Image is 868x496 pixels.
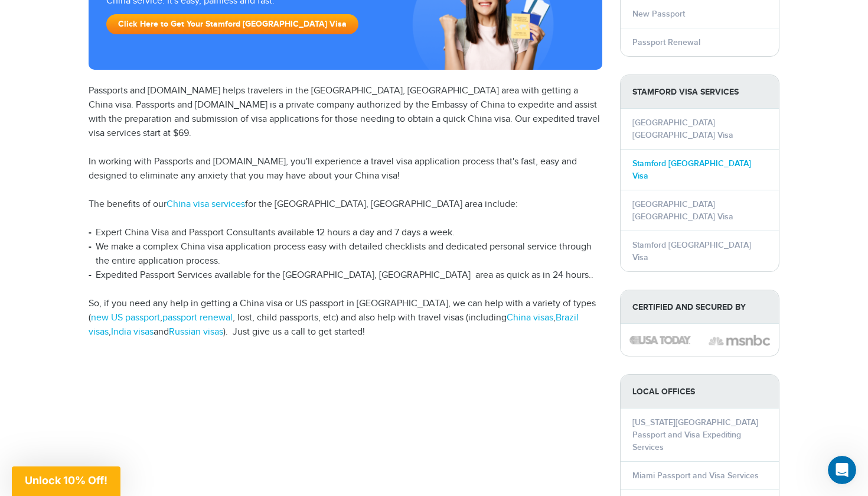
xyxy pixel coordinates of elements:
a: China visas [507,312,553,323]
a: Brazil visas [89,312,579,338]
a: Click Here to Get Your Stamford [GEOGRAPHIC_DATA] Visa [106,14,358,34]
strong: LOCAL OFFICES [621,375,779,409]
li: Expedited Passport Services available for the [GEOGRAPHIC_DATA], [GEOGRAPHIC_DATA] area as quick ... [89,268,602,283]
div: Unlock 10% Off! [12,466,120,496]
a: China visa services [167,199,245,210]
p: In working with Passports and [DOMAIN_NAME], you'll experience a travel visa application process ... [89,155,602,183]
a: new US passport [91,312,160,323]
strong: Stamford Visa Services [621,75,779,109]
a: Miami Passport and Visa Services [632,471,759,481]
img: image description [709,333,770,348]
p: Passports and [DOMAIN_NAME] helps travelers in the [GEOGRAPHIC_DATA], [GEOGRAPHIC_DATA] area with... [89,84,602,141]
a: [GEOGRAPHIC_DATA] [GEOGRAPHIC_DATA] Visa [632,118,733,140]
span: Unlock 10% Off! [25,474,107,487]
li: Expert China Visa and Passport Consultants available 12 hours a day and 7 days a week. [89,226,602,240]
p: The benefits of our for the [GEOGRAPHIC_DATA], [GEOGRAPHIC_DATA] area include: [89,197,602,212]
p: So, if you need any help in getting a China visa or US passport in [GEOGRAPHIC_DATA], we can help... [89,297,602,339]
img: image description [629,336,691,344]
a: Stamford [GEOGRAPHIC_DATA] Visa [632,158,751,181]
a: New Passport [632,9,685,19]
li: We make a complex China visa application process easy with detailed checklists and dedicated pers... [89,240,602,268]
a: Russian visas [169,326,223,338]
a: India visas [111,326,154,338]
a: [US_STATE][GEOGRAPHIC_DATA] Passport and Visa Expediting Services [632,417,758,452]
a: passport renewal [162,312,233,323]
a: [GEOGRAPHIC_DATA] [GEOGRAPHIC_DATA] Visa [632,199,733,222]
a: Passport Renewal [632,37,700,47]
strong: Certified and Secured by [621,290,779,324]
a: Stamford [GEOGRAPHIC_DATA] Visa [632,240,751,262]
iframe: Intercom live chat [828,456,856,484]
